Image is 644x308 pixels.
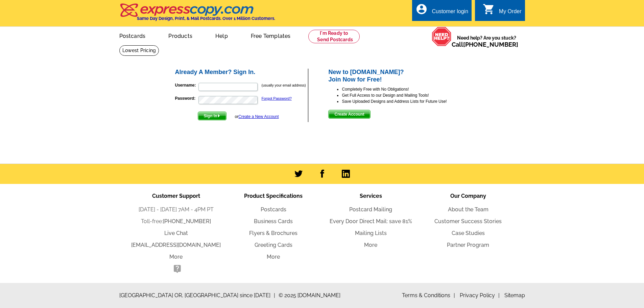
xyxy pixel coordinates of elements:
li: [DATE] - [DATE] 7AM - 4PM PT [127,206,225,214]
span: Services [360,193,382,199]
i: shopping_cart [483,3,495,15]
small: (usually your email address) [262,83,306,87]
div: or [235,114,279,120]
a: Live Chat [164,230,188,236]
img: button-next-arrow-white.png [217,114,220,117]
a: Privacy Policy [460,292,500,299]
a: Every Door Direct Mail: save 81% [330,218,412,224]
li: Toll-free: [127,217,225,226]
a: Forgot Password? [262,96,292,100]
a: Terms & Conditions [402,292,455,299]
a: More [169,254,183,260]
a: [PHONE_NUMBER] [463,41,518,48]
a: account_circle Customer login [415,7,468,16]
label: Username: [175,82,198,88]
a: [EMAIL_ADDRESS][DOMAIN_NAME] [131,242,221,248]
a: Postcards [261,206,286,213]
a: Customer Success Stories [434,218,502,224]
a: Business Cards [254,218,293,224]
li: Save Uploaded Designs and Address Lists for Future Use! [342,98,470,104]
img: help [432,27,452,46]
li: Completely Free with No Obligations! [342,86,470,92]
a: shopping_cart My Order [483,7,522,16]
span: Sign In [198,112,226,120]
a: Products [158,27,203,43]
span: Call [452,41,518,48]
a: More [267,254,280,260]
span: Need help? Are you stuck? [452,34,522,48]
a: Create a New Account [238,114,279,119]
div: My Order [499,8,522,18]
a: Postcards [109,27,157,43]
i: account_circle [415,3,428,15]
h2: New to [DOMAIN_NAME]? Join Now for Free! [328,69,470,83]
a: Case Studies [452,230,485,236]
a: Greeting Cards [255,242,292,248]
a: Postcard Mailing [349,206,392,213]
span: Our Company [450,193,486,199]
a: Same Day Design, Print, & Mail Postcards. Over 1 Million Customers. [119,8,275,21]
a: [PHONE_NUMBER] [163,218,211,224]
span: Customer Support [152,193,200,199]
a: Sitemap [504,292,525,299]
a: Mailing Lists [355,230,387,236]
h2: Already A Member? Sign In. [175,69,308,76]
button: Create Account [328,110,370,119]
li: Get Full Access to our Design and Mailing Tools! [342,92,470,98]
span: © 2025 [DOMAIN_NAME] [279,291,340,300]
span: Create Account [329,110,370,118]
label: Password: [175,95,198,101]
span: Product Specifications [244,193,303,199]
a: Partner Program [447,242,489,248]
a: About the Team [448,206,488,213]
div: Customer login [432,8,468,18]
a: Flyers & Brochures [249,230,297,236]
button: Sign In [198,112,226,120]
a: Free Templates [240,27,302,43]
span: [GEOGRAPHIC_DATA] OR, [GEOGRAPHIC_DATA] since [DATE] [119,291,275,300]
a: Help [205,27,239,43]
a: More [364,242,377,248]
h4: Same Day Design, Print, & Mail Postcards. Over 1 Million Customers. [137,16,275,21]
